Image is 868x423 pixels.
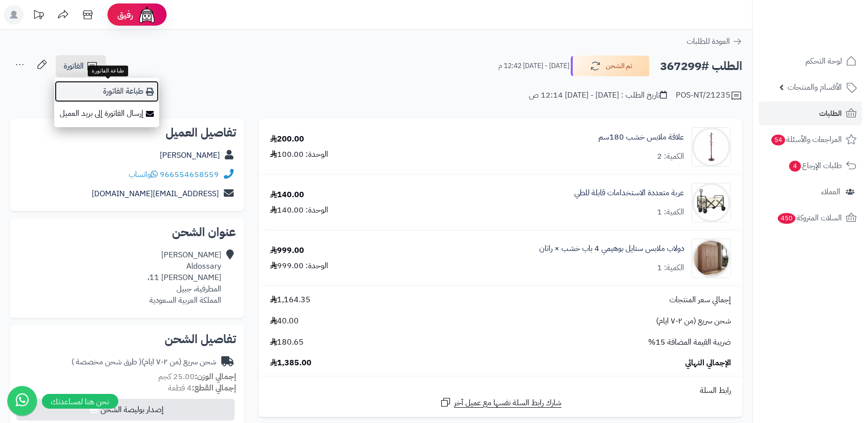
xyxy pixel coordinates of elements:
span: 180.65 [270,337,304,348]
a: السلات المتروكة450 [759,206,862,230]
button: إصدار بوليصة الشحن [16,399,235,421]
span: الفاتورة [64,60,84,72]
a: العملاء [759,180,862,204]
div: الوحدة: 140.00 [270,205,328,216]
span: طلبات الإرجاع [788,159,842,173]
div: شحن سريع (من ٢-٧ ايام) [71,356,216,368]
div: طباعة الفاتورة [88,66,128,76]
small: [DATE] - [DATE] 12:42 م [498,61,569,71]
a: إرسال الفاتورة إلى بريد العميل [54,103,159,125]
span: المراجعات والأسئلة [770,133,842,146]
a: دولاب ملابس ستايل بوهيمي 4 باب خشب × راتان [539,243,684,254]
span: شارك رابط السلة نفسها مع عميل آخر [454,397,561,409]
span: ضريبة القيمة المضافة 15% [648,337,731,348]
a: تحديثات المنصة [26,5,51,27]
span: 450 [778,213,796,224]
span: الطلبات [819,106,842,120]
img: ai-face.png [137,5,157,25]
a: العودة للطلبات [687,35,742,47]
div: POS-NT/21235 [676,90,742,102]
strong: إجمالي القطع: [192,382,236,394]
div: 140.00 [270,189,304,201]
div: 999.00 [270,245,304,256]
a: المراجعات والأسئلة54 [759,128,862,151]
small: 4 قطعة [168,382,236,394]
div: [PERSON_NAME] Aldossary [PERSON_NAME] 11، المطرفية، جبيل المملكة العربية السعودية [147,249,221,306]
button: تم الشحن [571,56,650,76]
div: تاريخ الطلب : [DATE] - [DATE] 12:14 ص [529,90,667,101]
img: 1740224384-110330010010-90x90.jpg [692,183,730,222]
div: الوحدة: 999.00 [270,260,328,272]
a: عربة متعددة الاستخدامات قابلة للطي [574,187,684,199]
a: 966554658559 [160,169,219,180]
div: الكمية: 2 [657,151,684,162]
span: 1,164.35 [270,294,311,306]
img: 1707901120-110107010028-90x90.jpg [692,127,730,167]
a: علاقة ملابس خشب 180سم [598,132,684,143]
h2: تفاصيل الشحن [18,333,236,345]
span: إجمالي سعر المنتجات [669,294,731,306]
img: logo-2.png [801,27,859,47]
div: الكمية: 1 [657,207,684,218]
h2: عنوان الشحن [18,226,236,238]
span: السلات المتروكة [777,211,842,225]
a: الطلبات [759,102,862,125]
span: 40.00 [270,316,299,327]
span: الأقسام والمنتجات [788,80,842,94]
span: العملاء [821,185,840,199]
span: شحن سريع (من ٢-٧ ايام) [656,316,731,327]
div: رابط السلة [263,385,738,396]
h2: الطلب #367299 [660,56,742,76]
span: الإجمالي النهائي [685,357,731,369]
a: شارك رابط السلة نفسها مع عميل آخر [440,396,561,409]
a: لوحة التحكم [759,49,862,73]
a: الفاتورة [56,55,106,77]
a: طلبات الإرجاع4 [759,154,862,177]
a: واتساب [129,169,158,180]
span: ( طرق شحن مخصصة ) [71,356,141,368]
span: 4 [789,161,801,172]
a: [PERSON_NAME] [160,149,220,161]
span: العودة للطلبات [687,35,730,47]
small: 25.00 كجم [158,371,236,383]
a: طباعة الفاتورة [54,80,159,103]
div: الكمية: 1 [657,262,684,274]
div: 200.00 [270,134,304,145]
img: 1749977265-1-90x90.jpg [692,239,730,278]
div: الوحدة: 100.00 [270,149,328,160]
span: لوحة التحكم [805,54,842,68]
a: [EMAIL_ADDRESS][DOMAIN_NAME] [92,188,219,200]
span: رفيق [117,9,133,21]
strong: إجمالي الوزن: [195,371,236,383]
span: 1,385.00 [270,357,312,369]
span: 54 [771,135,785,145]
h2: تفاصيل العميل [18,127,236,139]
